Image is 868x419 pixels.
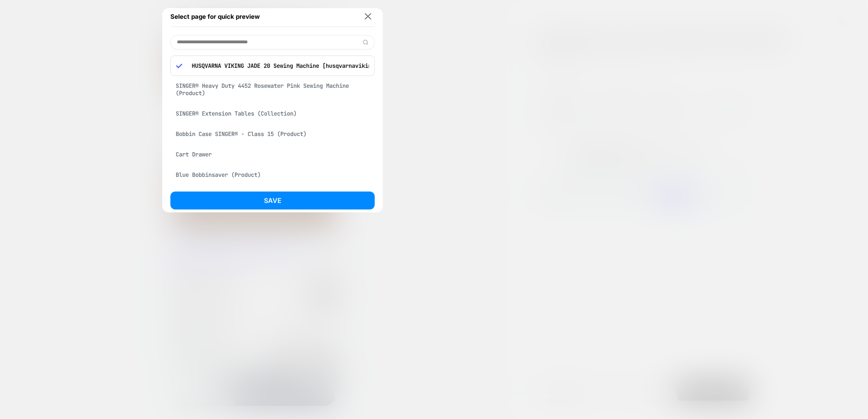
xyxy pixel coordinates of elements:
img: blue checkmark [176,63,182,69]
span: Select page for quick preview [170,13,260,20]
img: edit [362,39,369,45]
iframe: Gorgias live chat messenger [125,333,154,359]
div: Bobbin Case SINGER® - Class 15 (Product) [170,126,375,142]
button: Save [170,192,375,209]
div: Cart Drawer [170,147,375,162]
div: Blue Bobbinsaver (Product) [170,167,375,183]
div: SINGER® Heavy Duty 4452 Rosewater Pink Sewing Machine (Product) [170,78,375,101]
div: SINGER® Extension Tables (Collection) [170,106,375,121]
p: HUSQVARNA VIKING JADE 20 Sewing Machine [husqvarnaviking] (Product) [188,62,369,69]
img: close [365,13,371,20]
